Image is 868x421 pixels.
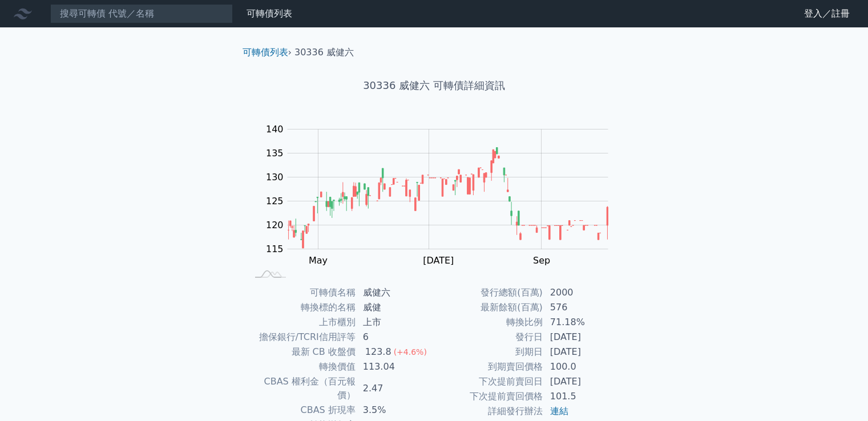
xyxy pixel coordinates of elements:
a: 登入／註冊 [795,5,859,23]
td: 2000 [543,285,621,300]
tspan: 115 [266,244,284,254]
td: CBAS 權利金（百元報價） [247,374,356,403]
tspan: 140 [266,124,284,135]
td: 擔保銀行/TCRI信用評等 [247,330,356,345]
td: 最新 CB 收盤價 [247,345,356,359]
tspan: May [309,255,328,266]
tspan: [DATE] [423,255,454,266]
td: [DATE] [543,345,621,359]
input: 搜尋可轉債 代號／名稱 [50,4,233,23]
td: 可轉債名稱 [247,285,356,300]
td: 101.5 [543,389,621,404]
td: 576 [543,300,621,315]
td: 威健六 [356,285,434,300]
td: 下次提前賣回價格 [434,389,543,404]
td: 上市 [356,315,434,330]
a: 可轉債列表 [247,8,292,19]
td: 發行日 [434,330,543,345]
li: › [243,46,292,59]
td: 113.04 [356,359,434,374]
td: 詳細發行辦法 [434,404,543,419]
tspan: Sep [533,255,550,266]
td: 71.18% [543,315,621,330]
g: Chart [260,124,625,266]
td: 6 [356,330,434,345]
tspan: 120 [266,220,284,230]
td: 2.47 [356,374,434,403]
td: CBAS 折現率 [247,403,356,418]
tspan: 125 [266,196,284,207]
div: 123.8 [363,345,394,359]
td: [DATE] [543,330,621,345]
tspan: 130 [266,172,284,183]
tspan: 135 [266,148,284,159]
td: 上市櫃別 [247,315,356,330]
a: 可轉債列表 [243,47,288,58]
td: 到期賣回價格 [434,359,543,374]
td: 轉換比例 [434,315,543,330]
td: 下次提前賣回日 [434,374,543,389]
td: 100.0 [543,359,621,374]
td: 發行總額(百萬) [434,285,543,300]
td: 到期日 [434,345,543,359]
td: 3.5% [356,403,434,418]
h1: 30336 威健六 可轉債詳細資訊 [233,78,635,94]
span: (+4.6%) [394,347,427,357]
td: 轉換價值 [247,359,356,374]
td: 轉換標的名稱 [247,300,356,315]
a: 連結 [550,406,568,416]
td: 威健 [356,300,434,315]
td: 最新餘額(百萬) [434,300,543,315]
td: [DATE] [543,374,621,389]
li: 30336 威健六 [294,46,354,59]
